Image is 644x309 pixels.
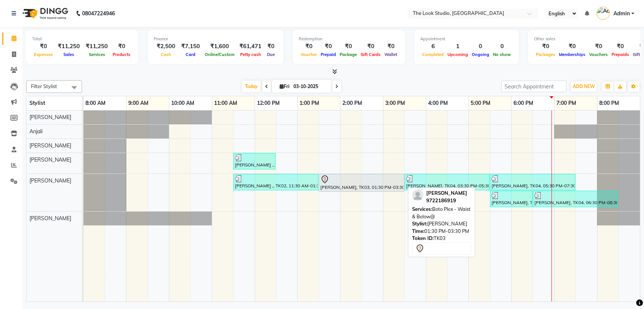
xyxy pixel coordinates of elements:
div: ₹0 [534,42,557,51]
span: Expenses [32,52,55,57]
img: Admin [597,7,610,20]
span: Memberships [557,52,587,57]
div: [PERSON_NAME], TK03, 01:30 PM-03:30 PM, Boto Plex - Waist & Below@ [320,175,403,191]
div: ₹0 [264,42,277,51]
a: 12:00 PM [255,98,282,109]
span: Packages [534,52,557,57]
div: [PERSON_NAME], TK04, 06:30 PM-08:30 PM, Natural Global Coloring - Up to Mid-Back [534,192,617,206]
div: ₹61,471 [236,42,264,51]
b: 08047224946 [82,3,115,24]
span: Prepaids [610,52,631,57]
span: Card [184,52,197,57]
div: ₹11,250 [55,42,83,51]
span: ADD NEW [573,84,595,89]
a: 7:00 PM [555,98,578,109]
div: [PERSON_NAME] ., TK01, 11:30 AM-12:30 PM, DETAN - Face & Neck [234,154,275,168]
span: Completed [420,52,446,57]
span: [PERSON_NAME] [426,190,467,196]
button: ADD NEW [571,81,597,92]
img: logo [19,3,70,24]
a: 9:00 AM [126,98,150,109]
span: Package [338,52,359,57]
div: 0 [491,42,513,51]
span: Prepaid [319,52,338,57]
div: 9722186919 [426,197,467,205]
div: ₹0 [610,42,631,51]
a: 3:00 PM [383,98,407,109]
span: Stylist: [412,221,427,227]
span: Stylist [29,100,45,106]
div: ₹2,500 [154,42,178,51]
a: 5:00 PM [469,98,492,109]
div: TK03 [412,235,471,242]
span: Admin [613,10,630,18]
div: ₹0 [32,42,55,51]
span: [PERSON_NAME] [29,177,71,184]
span: [PERSON_NAME] [29,156,71,163]
div: 01:30 PM-03:30 PM [412,228,471,235]
div: 6 [420,42,446,51]
span: Online/Custom [203,52,236,57]
div: ₹0 [299,42,319,51]
a: 1:00 PM [298,98,321,109]
div: Finance [154,36,277,42]
span: Time: [412,228,424,234]
a: 4:00 PM [426,98,450,109]
a: 6:00 PM [512,98,535,109]
div: ₹7,150 [178,42,203,51]
div: ₹0 [319,42,338,51]
div: [PERSON_NAME], TK04, 05:30 PM-07:30 PM, Fiber Plex Boost - Up to Mid-Back [491,175,575,189]
div: Appointment [420,36,513,42]
span: Today [242,81,261,92]
span: No show [491,52,513,57]
a: 8:00 AM [84,98,107,109]
div: ₹0 [557,42,587,51]
input: 2025-10-03 [291,81,329,92]
span: Vouchers [587,52,610,57]
div: Total [32,36,132,42]
div: ₹0 [587,42,610,51]
span: [PERSON_NAME] [29,114,71,121]
span: Filter Stylist [31,83,57,89]
span: Services [87,52,107,57]
span: Upcoming [446,52,470,57]
div: [PERSON_NAME], TK04, 03:30 PM-05:30 PM, T-Section Highlights - Up to Mid-Back [405,175,489,189]
div: [PERSON_NAME] ,, TK02, 11:30 AM-01:30 PM, Full Highlights - Up to Mid-Back@ [234,175,318,189]
div: ₹0 [359,42,383,51]
div: 0 [470,42,491,51]
a: 8:00 PM [597,98,621,109]
span: Gift Cards [359,52,383,57]
span: Token ID: [412,235,434,241]
div: Redemption [299,36,399,42]
a: 11:00 AM [212,98,239,109]
div: [PERSON_NAME] [412,220,471,228]
div: ₹11,250 [83,42,111,51]
span: Anjali [29,128,43,135]
span: [PERSON_NAME] [29,142,71,149]
span: [PERSON_NAME] [29,215,71,222]
span: Services: [412,206,432,212]
a: 10:00 AM [169,98,196,109]
span: Sales [62,52,76,57]
span: Cash [159,52,173,57]
img: profile [412,190,423,201]
span: Fri [278,84,291,89]
span: Petty cash [238,52,263,57]
span: Ongoing [470,52,491,57]
span: Voucher [299,52,319,57]
span: Products [111,52,132,57]
div: [PERSON_NAME], TK04, 05:30 PM-06:30 PM, Haircut - Senior Stylist [491,192,532,206]
div: ₹0 [383,42,399,51]
div: ₹0 [111,42,132,51]
span: Due [265,52,277,57]
input: Search Appointment [501,81,566,92]
span: Boto Plex - Waist & Below@ [412,206,471,219]
div: ₹1,600 [203,42,236,51]
div: 1 [446,42,470,51]
a: 2:00 PM [340,98,364,109]
span: Wallet [383,52,399,57]
div: ₹0 [338,42,359,51]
